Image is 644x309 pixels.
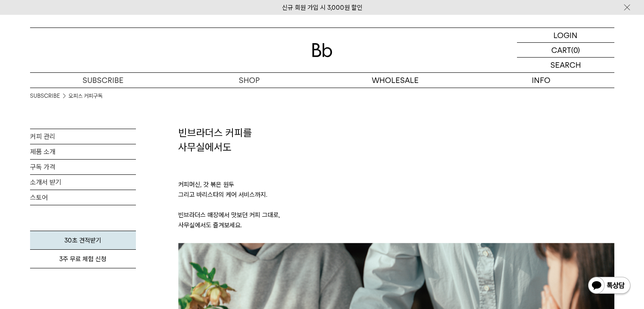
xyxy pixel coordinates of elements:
[312,43,332,57] img: 로고
[178,126,614,154] h2: 빈브라더스 커피를 사무실에서도
[178,154,614,243] p: 커피머신, 갓 볶은 원두 그리고 바리스타의 케어 서비스까지. 빈브라더스 매장에서 맛보던 커피 그대로, 사무실에서도 즐겨보세요.
[30,250,136,268] a: 3주 무료 체험 신청
[30,73,176,88] a: SUBSCRIBE
[30,175,136,190] a: 소개서 받기
[30,160,136,174] a: 구독 가격
[571,43,580,57] p: (0)
[30,129,136,144] a: 커피 관리
[517,43,614,58] a: CART (0)
[30,92,60,100] a: SUBSCRIBE
[30,144,136,159] a: 제품 소개
[69,92,102,100] a: 오피스 커피구독
[517,28,614,43] a: LOGIN
[322,73,468,88] p: WHOLESALE
[176,73,322,88] a: SHOP
[587,276,631,296] img: 카카오톡 채널 1:1 채팅 버튼
[30,190,136,205] a: 스토어
[550,58,581,72] p: SEARCH
[468,73,614,88] p: INFO
[30,231,136,250] a: 30초 견적받기
[551,43,571,57] p: CART
[282,4,362,11] a: 신규 회원 가입 시 3,000원 할인
[553,28,578,42] p: LOGIN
